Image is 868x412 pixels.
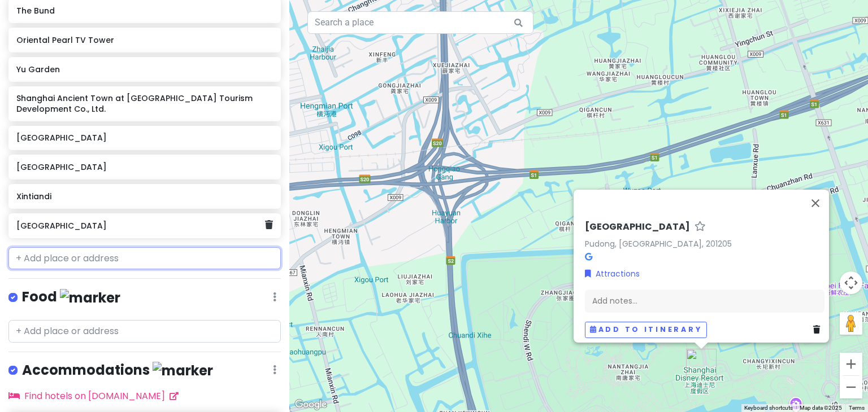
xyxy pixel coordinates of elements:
[840,271,862,294] button: Map camera controls
[813,324,824,336] a: Delete place
[16,64,272,74] h6: Yu Garden
[16,93,272,113] h6: Shanghai Ancient Town at [GEOGRAPHIC_DATA] Tourism Development Co., Ltd.
[307,11,533,34] input: Search a place
[840,353,862,375] button: Zoom in
[840,376,862,398] button: Zoom out
[744,404,793,412] button: Keyboard shortcuts
[292,397,329,412] img: Google
[585,253,592,261] i: Google Maps
[22,361,213,380] h4: Accommodations
[686,349,717,379] div: Shanghai Disney Resort
[8,247,281,270] input: + Add place or address
[22,288,120,306] h4: Food
[16,133,272,143] h6: [GEOGRAPHIC_DATA]
[16,191,272,201] h6: Xintiandi
[60,289,120,306] img: marker
[802,190,829,217] button: Close
[16,162,272,172] h6: [GEOGRAPHIC_DATA]
[292,397,329,412] a: Open this area in Google Maps (opens a new window)
[153,362,213,379] img: marker
[849,405,865,411] a: Terms
[585,238,732,249] a: Pudong, [GEOGRAPHIC_DATA], 201205
[585,322,707,338] button: Add to itinerary
[16,6,272,16] h6: The Bund
[8,320,281,343] input: + Add place or address
[16,35,272,45] h6: Oriental Pearl TV Tower
[585,268,640,280] a: Attractions
[840,312,862,335] button: Drag Pegman onto the map to open Street View
[16,221,264,231] h6: [GEOGRAPHIC_DATA]
[585,290,824,313] div: Add notes...
[585,221,690,233] h6: [GEOGRAPHIC_DATA]
[695,221,706,233] a: Star place
[265,218,273,233] a: Delete place
[8,389,179,402] a: Find hotels on [DOMAIN_NAME]
[800,405,842,411] span: Map data ©2025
